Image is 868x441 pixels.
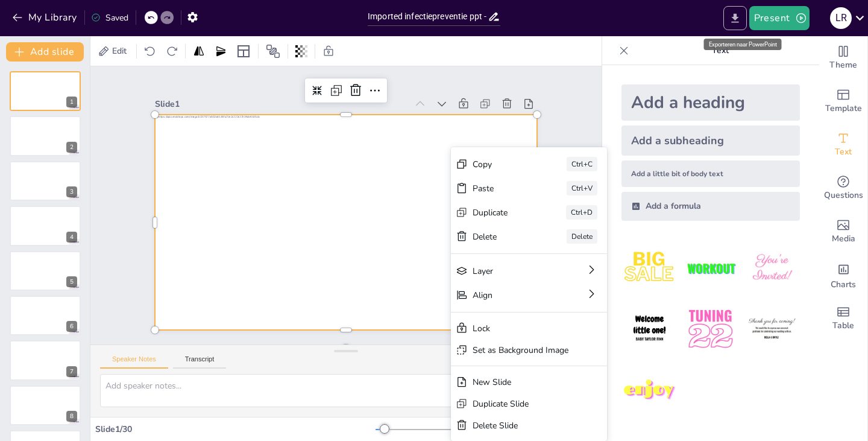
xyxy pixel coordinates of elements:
span: Text [835,145,852,159]
div: 5 [66,276,77,287]
span: Single View [553,425,594,434]
button: Add slide [6,42,84,62]
span: Position [266,44,280,59]
img: 6.jpeg [744,301,800,357]
div: Slide 1 / 30 [95,424,376,435]
span: Table [832,319,854,332]
div: Add a little bit of body text [621,160,800,187]
div: Add a formula [621,192,800,221]
p: Text [634,36,807,65]
div: Change the overall theme [819,36,867,80]
div: 7 [10,340,81,380]
div: 8 [66,411,77,422]
img: 7.jpeg [621,363,678,419]
div: 6 [66,321,77,332]
div: Add a table [819,297,867,340]
button: Export to PowerPoint [723,6,747,30]
div: 3 [66,186,77,197]
span: Media [832,232,855,246]
button: Speaker Notes [100,355,168,369]
div: 1 [10,71,81,111]
div: Add a subheading [621,125,800,156]
div: L R [830,7,852,29]
div: 2 [66,142,77,153]
div: Paste [535,314,596,343]
div: Add a heading [621,84,800,121]
img: 2.jpeg [682,240,738,296]
div: 6 [10,296,81,335]
div: Copy [543,291,604,320]
div: 2 [10,116,81,156]
img: 3.jpeg [744,240,800,296]
div: 1 [66,97,77,107]
div: Add charts and graphs [819,253,867,297]
button: My Library [9,8,82,27]
div: Slide 1 [193,44,437,133]
img: 4.jpeg [621,301,678,357]
div: 7 [66,366,77,377]
div: Add images, graphics, shapes or video [819,210,867,253]
button: Transcript [173,355,227,369]
span: Template [825,102,862,115]
div: 8 [10,385,81,425]
span: Questions [824,189,863,202]
span: Charts [831,278,856,291]
span: Theme [829,59,857,72]
div: Layout [234,42,253,61]
div: 4 [66,232,77,243]
span: Edit [110,45,129,57]
div: Saved [91,12,128,24]
div: 5 [10,251,81,291]
div: Add ready made slides [819,80,867,123]
div: 4 [10,206,81,246]
button: Present [749,6,810,30]
div: Get real-time input from your audience [819,167,867,210]
div: Add text boxes [819,123,867,167]
img: 1.jpeg [621,240,678,296]
font: Exporteren naar PowerPoint [709,41,777,48]
button: L R [830,6,852,30]
div: 3 [10,161,81,201]
input: Insert title [368,8,488,25]
img: 5.jpeg [682,301,738,357]
div: 33 % [503,424,532,435]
